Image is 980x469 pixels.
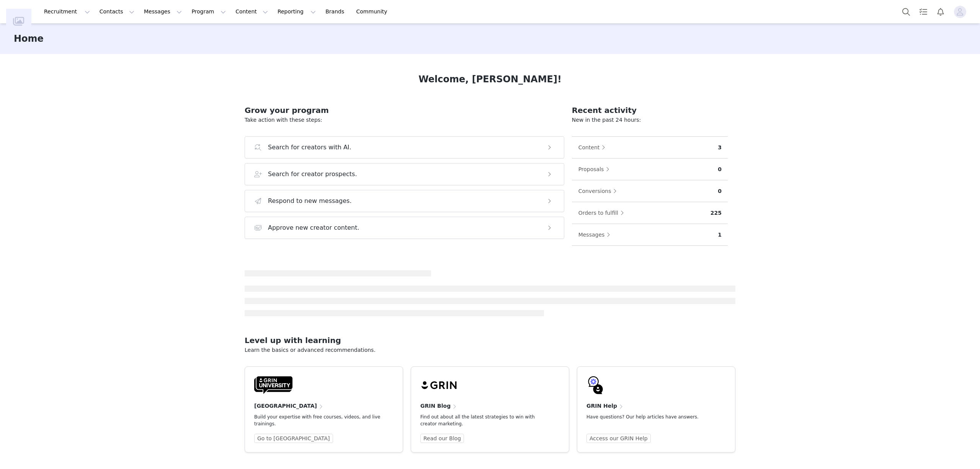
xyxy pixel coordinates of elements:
[718,165,722,173] p: 0
[245,335,735,346] h2: Level up with learning
[245,217,564,239] button: Approve new creator content.
[718,187,722,195] p: 0
[578,163,614,175] button: Proposals
[420,413,547,427] p: Find out about all the latest strategies to win with creator marketing.
[418,72,562,86] h1: Welcome, [PERSON_NAME]!
[586,413,714,420] p: Have questions? Our help articles have answers.
[956,6,964,18] div: avatar
[245,105,564,116] h2: Grow your program
[139,3,186,20] button: Messages
[586,402,617,410] h4: GRIN Help
[578,185,621,197] button: Conversions
[420,402,451,410] h4: GRIN Blog
[932,3,949,20] button: Notifications
[586,376,605,394] img: GRIN-help-icon.svg
[273,3,320,20] button: Reporting
[39,3,95,20] button: Recruitment
[245,190,564,212] button: Respond to new messages.
[898,3,915,20] button: Search
[245,163,564,185] button: Search for creator prospects.
[268,196,352,206] h3: Respond to new messages.
[420,376,459,394] img: grin-logo-black.svg
[245,346,735,354] p: Learn the basics or advanced recommendations.
[254,434,333,443] a: Go to [GEOGRAPHIC_DATA]
[578,229,614,241] button: Messages
[187,3,230,20] button: Program
[245,116,564,124] p: Take action with these steps:
[231,3,273,20] button: Content
[572,105,728,116] h2: Recent activity
[254,376,292,394] img: GRIN-University-Logo-Black.svg
[95,3,139,20] button: Contacts
[710,209,722,217] p: 225
[245,136,564,159] button: Search for creators with AI.
[578,207,628,219] button: Orders to fulfill
[268,223,359,232] h3: Approve new creator content.
[14,32,44,46] h3: Home
[572,116,728,124] p: New in the past 24 hours:
[949,6,974,18] button: Profile
[578,141,609,154] button: Content
[586,434,651,443] a: Access our GRIN Help
[254,413,381,427] p: Build your expertise with free courses, videos, and live trainings.
[718,231,722,239] p: 1
[718,144,722,152] p: 3
[321,3,351,20] a: Brands
[420,434,464,443] a: Read our Blog
[915,3,932,20] a: Tasks
[254,402,317,410] h4: [GEOGRAPHIC_DATA]
[268,143,351,152] h3: Search for creators with AI.
[352,3,395,20] a: Community
[268,170,357,179] h3: Search for creator prospects.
